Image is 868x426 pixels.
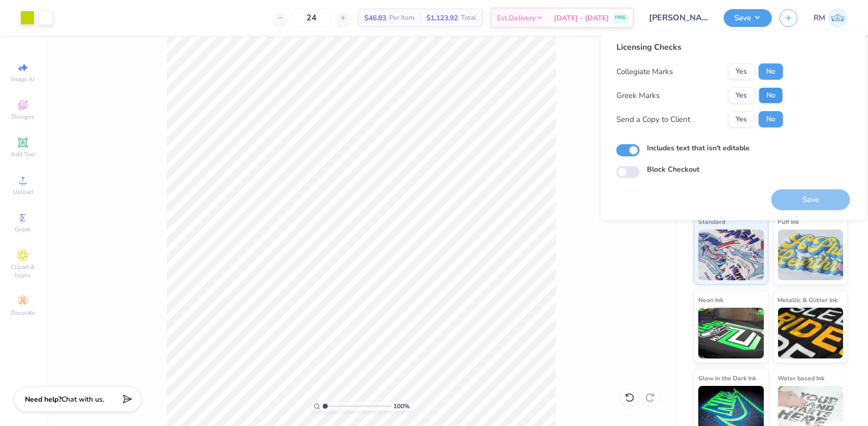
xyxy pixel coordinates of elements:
span: Greek [15,225,31,234]
strong: Need help? [25,395,61,404]
div: Greek Marks [616,90,660,102]
a: RM [814,8,848,28]
span: [DATE] - [DATE] [554,13,609,23]
input: – – [292,9,331,27]
span: Metallic & Glitter Ink [778,294,838,305]
span: Designs [12,113,34,121]
span: Puff Ink [778,216,799,227]
div: Licensing Checks [616,41,783,53]
span: Per Item [389,13,414,23]
span: Add Text [11,150,35,158]
span: Glow in the Dark Ink [698,373,756,383]
input: Untitled Design [641,8,716,28]
span: Est. Delivery [497,13,536,23]
span: $1,123.92 [426,13,458,23]
img: Puff Ink [778,230,844,280]
span: Total [461,13,476,23]
span: Neon Ink [698,294,723,305]
img: Roberta Manuel [828,8,848,28]
button: Save [724,9,772,27]
button: Yes [728,87,755,104]
div: Send a Copy to Client [616,114,690,125]
img: Neon Ink [698,308,764,358]
img: Metallic & Glitter Ink [778,308,844,358]
button: No [759,111,783,127]
img: Standard [698,230,764,280]
div: Collegiate Marks [616,66,673,78]
span: FREE [615,14,626,21]
span: Standard [698,216,725,227]
span: Chat with us. [61,395,104,404]
button: Yes [728,111,755,127]
label: Includes text that isn't editable [647,143,750,153]
span: Image AI [11,75,35,83]
span: Water based Ink [778,373,825,383]
span: Upload [13,188,33,196]
button: No [759,87,783,104]
span: $46.83 [364,13,386,23]
button: No [759,63,783,80]
span: Decorate [11,309,35,317]
label: Block Checkout [647,164,699,175]
span: RM [814,12,825,24]
button: Yes [728,63,755,80]
span: 100 % [394,402,410,411]
span: Clipart & logos [5,263,41,279]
